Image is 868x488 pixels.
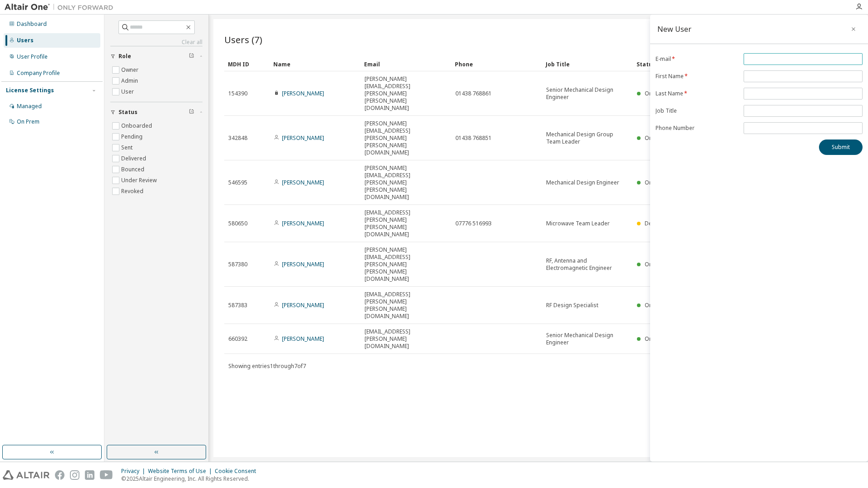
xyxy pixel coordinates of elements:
[100,470,113,480] img: youtube.svg
[282,335,324,343] a: [PERSON_NAME]
[6,87,54,94] div: License Settings
[282,301,324,309] a: [PERSON_NAME]
[365,291,447,320] span: [EMAIL_ADDRESS][PERSON_NAME][PERSON_NAME][DOMAIN_NAME]
[121,164,146,175] label: Bounced
[17,103,42,110] div: Managed
[17,70,60,77] div: Company Profile
[455,57,538,71] div: Phone
[365,209,447,238] span: [EMAIL_ADDRESS][PERSON_NAME][PERSON_NAME][DOMAIN_NAME]
[118,53,131,60] span: Role
[365,120,447,156] span: [PERSON_NAME][EMAIL_ADDRESS][PERSON_NAME][PERSON_NAME][DOMAIN_NAME]
[365,328,447,350] span: [EMAIL_ADDRESS][PERSON_NAME][DOMAIN_NAME]
[282,179,324,186] a: [PERSON_NAME]
[819,139,863,155] button: Submit
[121,468,148,475] div: Privacy
[85,470,94,480] img: linkedin.svg
[121,86,136,97] label: User
[121,75,140,86] label: Admin
[228,261,247,268] span: 587380
[365,246,447,283] span: [PERSON_NAME][EMAIL_ADDRESS][PERSON_NAME][PERSON_NAME][DOMAIN_NAME]
[546,257,629,272] span: RF, Antenna and Electromagnetic Engineer
[228,335,247,343] span: 660392
[645,219,670,227] span: Delivered
[455,134,492,142] span: 01438 768851
[546,131,629,145] span: Mechanical Design Group Team Leader
[656,124,738,132] label: Phone Number
[17,20,47,28] div: Dashboard
[546,302,598,309] span: RF Design Specialist
[224,33,262,46] span: Users (7)
[121,475,261,483] p: © 2025 Altair Engineering, Inc. All Rights Reserved.
[645,179,676,186] span: Onboarded
[118,109,138,116] span: Status
[365,75,447,112] span: [PERSON_NAME][EMAIL_ADDRESS][PERSON_NAME][PERSON_NAME][DOMAIN_NAME]
[17,37,34,44] div: Users
[546,57,629,71] div: Job Title
[228,362,306,370] span: Showing entries 1 through 7 of 7
[657,25,691,33] div: New User
[282,260,324,268] a: [PERSON_NAME]
[645,301,676,309] span: Onboarded
[656,90,738,97] label: Last Name
[228,134,247,142] span: 342848
[228,179,247,186] span: 546595
[148,468,215,475] div: Website Terms of Use
[636,57,805,71] div: Status
[656,73,738,80] label: First Name
[282,134,324,142] a: [PERSON_NAME]
[215,468,261,475] div: Cookie Consent
[189,109,194,116] span: Clear filter
[365,164,447,201] span: [PERSON_NAME][EMAIL_ADDRESS][PERSON_NAME][PERSON_NAME][DOMAIN_NAME]
[121,120,154,131] label: Onboarded
[364,57,448,71] div: Email
[110,102,202,122] button: Status
[121,131,144,142] label: Pending
[121,153,148,164] label: Delivered
[645,134,676,142] span: Onboarded
[17,53,48,60] div: User Profile
[5,3,118,12] img: Altair One
[189,53,194,60] span: Clear filter
[70,470,79,480] img: instagram.svg
[110,46,202,66] button: Role
[656,55,738,63] label: E-mail
[121,175,158,186] label: Under Review
[228,57,266,71] div: MDH ID
[110,39,202,46] a: Clear all
[282,90,324,97] a: [PERSON_NAME]
[455,220,492,227] span: 07776 516993
[55,470,64,480] img: facebook.svg
[546,86,629,101] span: Senior Mechanical Design Engineer
[121,65,140,75] label: Owner
[273,57,357,71] div: Name
[228,90,247,97] span: 154390
[228,302,247,309] span: 587383
[228,220,247,227] span: 580650
[546,332,629,346] span: Senior Mechanical Design Engineer
[17,118,39,125] div: On Prem
[656,107,738,115] label: Job Title
[121,186,145,197] label: Revoked
[645,260,676,268] span: Onboarded
[121,142,134,153] label: Sent
[546,220,610,227] span: Microwave Team Leader
[3,470,49,480] img: altair_logo.svg
[645,90,676,97] span: Onboarded
[645,335,676,343] span: Onboarded
[546,179,619,186] span: Mechanical Design Engineer
[282,219,324,227] a: [PERSON_NAME]
[455,90,492,97] span: 01438 768861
